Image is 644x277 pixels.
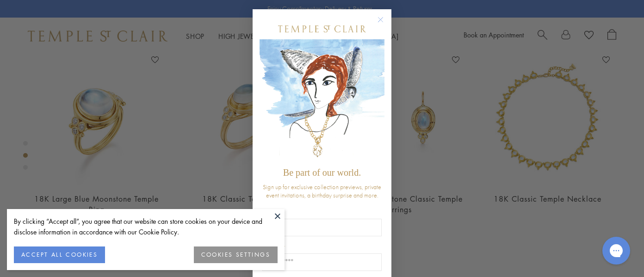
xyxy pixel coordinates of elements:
[14,246,105,263] button: ACCEPT ALL COOKIES
[262,219,382,236] input: Email
[263,183,381,199] span: Sign up for exclusive collection previews, private event invitations, a birthday surprise and more.
[379,18,391,30] button: Close dialog
[260,39,384,163] img: c4a9eb12-d91a-4d4a-8ee0-386386f4f338.jpeg
[283,167,361,178] span: Be part of our world.
[14,216,278,237] div: By clicking “Accept all”, you agree that our website can store cookies on your device and disclos...
[598,234,635,268] iframe: Gorgias live chat messenger
[194,246,278,263] button: COOKIES SETTINGS
[278,25,366,32] img: Temple St. Clair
